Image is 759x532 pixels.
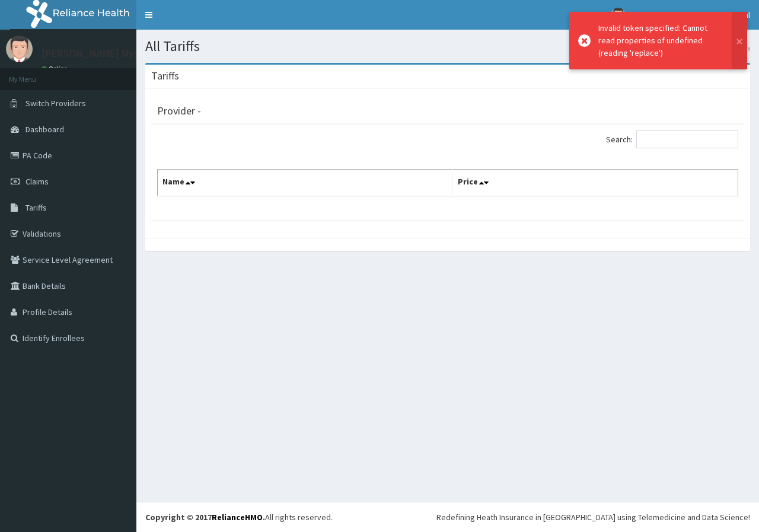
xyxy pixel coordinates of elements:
a: RelianceHMO [212,512,263,523]
h1: All Tariffs [145,39,750,54]
img: User Image [611,8,626,23]
th: Price [453,170,738,197]
span: [PERSON_NAME] Mystica Hospital [633,9,750,20]
footer: All rights reserved. [136,502,759,532]
label: Search: [606,130,738,148]
span: Switch Providers [25,98,86,109]
a: Online [42,65,70,73]
th: Name [158,170,453,197]
span: Claims [25,176,49,187]
img: User Image [6,36,33,62]
div: Redefining Heath Insurance in [GEOGRAPHIC_DATA] using Telemedicine and Data Science! [436,511,750,523]
input: Search: [636,130,738,148]
h3: Tariffs [151,71,179,81]
div: Invalid token specified: Cannot read properties of undefined (reading 'replace') [598,22,720,59]
span: Tariffs [25,202,47,213]
strong: Copyright © 2017 . [145,512,265,523]
span: Dashboard [25,124,64,135]
p: [PERSON_NAME] Mystica Hospital [42,48,198,59]
h3: Provider - [157,106,201,116]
